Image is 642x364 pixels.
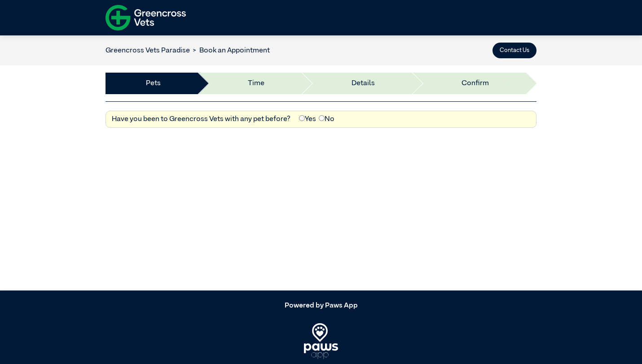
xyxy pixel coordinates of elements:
[304,323,339,359] img: PawsApp
[106,47,190,54] a: Greencross Vets Paradise
[319,115,325,121] input: No
[146,78,161,89] a: Pets
[319,114,334,125] label: No
[299,115,305,121] input: Yes
[299,114,316,125] label: Yes
[190,45,270,56] li: Book an Appointment
[492,43,536,58] button: Contact Us
[112,114,290,125] label: Have you been to Greencross Vets with any pet before?
[106,45,270,56] nav: breadcrumb
[106,302,536,310] h5: Powered by Paws App
[106,2,186,33] img: f-logo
